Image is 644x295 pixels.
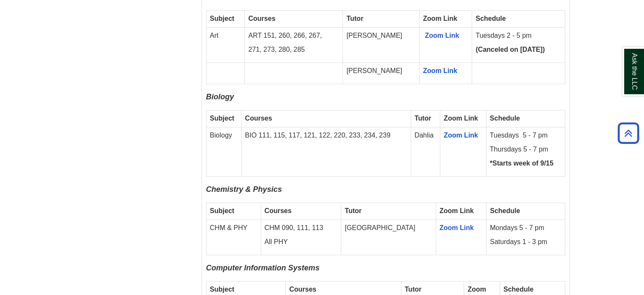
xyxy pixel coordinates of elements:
[490,131,561,140] p: Tuesdays 5 - 7 pm
[411,127,440,177] td: Dahlia
[210,207,235,214] strong: Subject
[206,264,320,272] span: Computer Information Systems
[210,15,235,22] strong: Subject
[490,207,520,214] strong: Schedule
[265,237,338,247] p: All PHY
[210,286,235,293] strong: Subject
[444,115,478,122] strong: Zoom Link
[475,46,544,53] strong: (Canceled on [DATE])
[345,207,362,214] strong: Tutor
[503,286,533,293] strong: Schedule
[475,31,561,41] p: Tuesdays 2 - 5 pm
[265,223,338,233] p: CHM 090, 111, 113
[475,15,506,22] strong: Schedule
[245,115,272,122] strong: Courses
[248,45,339,55] p: 271, 273, 280, 285
[265,207,292,214] strong: Courses
[343,63,420,84] td: [PERSON_NAME]
[405,286,422,293] strong: Tutor
[415,115,431,122] strong: Tutor
[346,15,363,22] strong: Tutor
[423,67,457,74] a: Zoom Link
[248,31,339,41] p: ART 151, 260, 266, 267,
[490,160,553,167] strong: *Starts week of 9/15
[490,145,561,155] p: Thursdays 5 - 7 pm
[423,15,457,22] strong: Zoom Link
[615,127,642,139] a: Back to Top
[444,132,478,139] a: Zoom Link
[341,220,436,255] td: [GEOGRAPHIC_DATA]
[206,93,234,101] span: Biology
[439,224,474,231] a: Zoom Link
[490,115,520,122] strong: Schedule
[425,32,459,39] a: Zoom Link
[490,237,561,247] p: Saturdays 1 - 3 pm
[343,28,420,63] td: [PERSON_NAME]
[241,127,411,177] td: BIO 111, 115, 117, 121, 122, 220, 233, 234, 239
[289,286,316,293] strong: Courses
[206,220,261,255] td: CHM & PHY
[210,115,235,122] strong: Subject
[206,28,245,63] td: Art
[248,15,275,22] strong: Courses
[490,223,561,233] p: Mondays 5 - 7 pm
[439,207,474,214] strong: Zoom Link
[206,127,241,177] td: Biology
[206,185,282,194] span: Chemistry & Physics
